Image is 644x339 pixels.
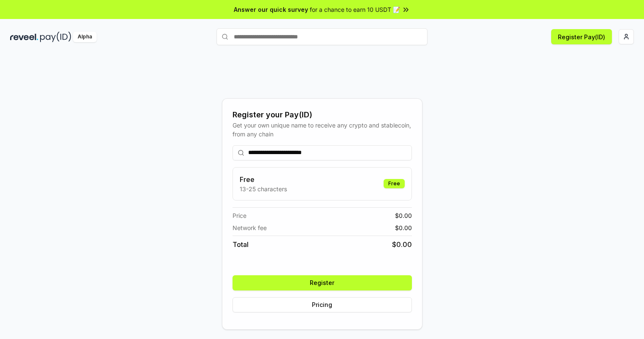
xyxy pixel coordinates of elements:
[233,121,412,138] div: Get your own unique name to receive any crypto and stablecoin, from any chain
[233,239,249,250] span: Total
[384,179,405,188] div: Free
[40,32,71,42] img: pay_id
[395,223,412,232] span: $ 0.00
[233,223,267,232] span: Network fee
[73,32,97,42] div: Alpha
[233,275,412,290] button: Register
[233,211,246,220] span: Price
[240,174,287,184] h3: Free
[240,184,287,193] p: 13-25 characters
[395,211,412,220] span: $ 0.00
[234,5,308,14] span: Answer our quick survey
[233,109,412,121] div: Register your Pay(ID)
[551,29,612,44] button: Register Pay(ID)
[10,32,38,42] img: reveel_dark
[233,297,412,312] button: Pricing
[310,5,400,14] span: for a chance to earn 10 USDT 📝
[392,239,412,250] span: $ 0.00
